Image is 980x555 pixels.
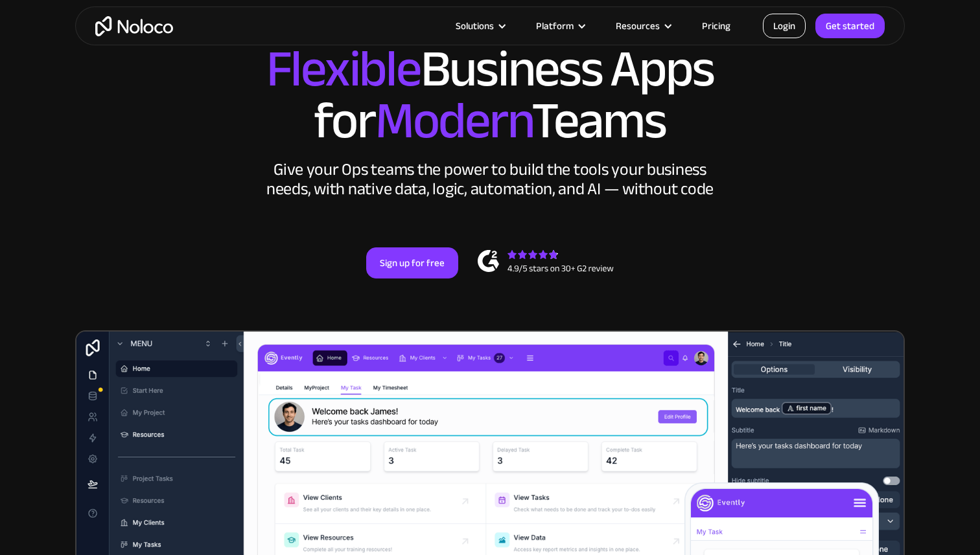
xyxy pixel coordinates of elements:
div: Resources [600,17,686,34]
div: Platform [520,17,600,34]
div: Resources [616,17,660,34]
a: Sign up for free [366,247,458,278]
h2: Business Apps for Teams [88,43,892,147]
a: Get started [815,14,885,38]
div: Solutions [439,17,520,34]
a: home [95,16,173,36]
div: Solutions [456,17,494,34]
div: Give your Ops teams the power to build the tools your business needs, with native data, logic, au... [263,160,717,199]
div: Platform [536,17,574,34]
span: Flexible [266,21,421,117]
span: Modern [375,73,531,169]
a: Login [763,14,806,38]
a: Pricing [686,17,747,34]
